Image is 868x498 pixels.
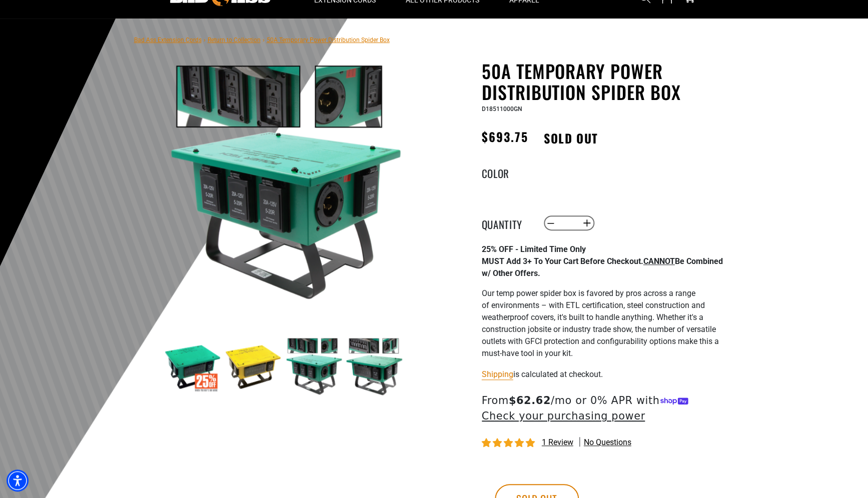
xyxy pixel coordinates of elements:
[482,105,522,112] span: D18511000GN
[482,127,529,145] span: $693.75
[482,369,513,379] a: Shipping
[533,126,609,149] span: Sold out
[7,469,29,491] div: Accessibility Menu
[482,60,727,102] h1: 50A Temporary Power Distribution Spider Box
[267,36,390,43] span: 50A Temporary Power Distribution Spider Box
[482,256,723,278] strong: MUST Add 3+ To Your Cart Before Checkout. Be Combined w/ Other Offers.
[482,288,719,358] span: Our temp power spider box is favored by pros across a range of environments – with ETL certificat...
[134,33,390,45] nav: breadcrumbs
[584,437,631,448] span: No questions
[134,36,202,43] a: Bad Ass Extension Cords
[542,437,573,447] span: 1 review
[164,62,405,303] img: green
[482,438,537,448] span: 5.00 stars
[482,165,532,178] legend: Color
[482,367,727,381] div: is calculated at checkout.
[482,216,532,229] label: Quantity
[643,256,675,266] span: CANNOT
[263,36,265,43] span: ›
[224,337,282,395] img: yellow
[482,243,727,359] div: Page 1
[482,244,586,254] strong: 25% OFF - Limited Time Only
[204,36,206,43] span: ›
[208,36,261,43] a: Return to Collection
[285,337,343,395] img: green
[345,337,403,395] img: green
